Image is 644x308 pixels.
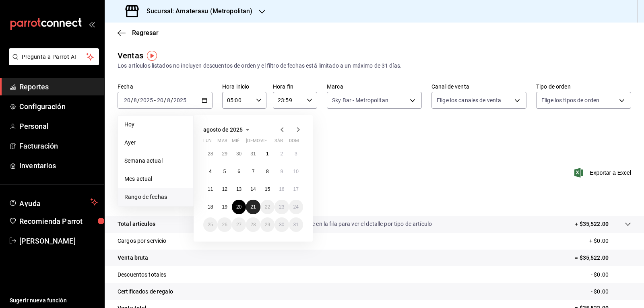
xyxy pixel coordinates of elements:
input: -- [157,97,164,103]
p: - $0.00 [591,271,631,279]
input: ---- [140,97,153,103]
abbr: lunes [203,138,212,147]
h3: Sucursal: Amaterasu (Metropolitan) [140,6,252,16]
abbr: 12 de agosto de 2025 [222,186,227,192]
abbr: 13 de agosto de 2025 [236,186,242,192]
abbr: 17 de agosto de 2025 [293,186,299,192]
span: Elige los tipos de orden [541,96,599,104]
label: Canal de venta [431,84,526,89]
p: Cargos por servicio [118,237,167,245]
img: Tooltip marker [147,51,157,61]
button: Regresar [118,29,159,37]
abbr: 7 de agosto de 2025 [252,169,255,174]
button: open_drawer_menu [89,21,95,27]
span: / [171,97,173,103]
span: Pregunta a Parrot AI [22,53,87,61]
p: Venta bruta [118,254,148,262]
label: Hora inicio [222,84,266,89]
abbr: 31 de julio de 2025 [250,151,256,157]
button: 4 de agosto de 2025 [203,164,217,179]
span: - [154,97,156,103]
abbr: 19 de agosto de 2025 [222,204,227,210]
button: 21 de agosto de 2025 [246,200,260,214]
p: Certificados de regalo [118,287,173,296]
label: Hora fin [273,84,317,89]
abbr: 28 de julio de 2025 [208,151,213,157]
span: Ayuda [19,197,87,207]
input: -- [124,97,131,103]
input: -- [133,97,137,103]
abbr: 25 de agosto de 2025 [208,222,213,227]
abbr: 30 de agosto de 2025 [279,222,284,227]
button: 24 de agosto de 2025 [289,200,303,214]
button: 7 de agosto de 2025 [246,164,260,179]
abbr: 21 de agosto de 2025 [250,204,256,210]
abbr: 29 de julio de 2025 [222,151,227,157]
p: + $35,522.00 [575,220,609,228]
abbr: 1 de agosto de 2025 [266,151,269,157]
button: 6 de agosto de 2025 [232,164,246,179]
span: / [131,97,133,103]
abbr: 11 de agosto de 2025 [208,186,213,192]
span: Configuración [19,101,98,112]
label: Tipo de orden [536,84,631,89]
button: 23 de agosto de 2025 [275,200,289,214]
button: 15 de agosto de 2025 [260,182,275,196]
button: 19 de agosto de 2025 [217,200,231,214]
span: Personal [19,121,98,132]
button: 8 de agosto de 2025 [260,164,275,179]
button: 18 de agosto de 2025 [203,200,217,214]
span: Rango de fechas [124,193,187,201]
abbr: 2 de agosto de 2025 [280,151,283,157]
button: 26 de agosto de 2025 [217,217,231,232]
span: Reportes [19,81,98,92]
abbr: 6 de agosto de 2025 [237,169,240,174]
span: / [137,97,140,103]
button: 27 de agosto de 2025 [232,217,246,232]
button: Pregunta a Parrot AI [9,48,99,65]
abbr: miércoles [232,138,239,147]
abbr: 28 de agosto de 2025 [250,222,256,227]
button: 3 de agosto de 2025 [289,147,303,161]
span: Mes actual [124,175,187,183]
input: -- [167,97,171,103]
span: Hoy [124,120,187,129]
abbr: 23 de agosto de 2025 [279,204,284,210]
abbr: 10 de agosto de 2025 [293,169,299,174]
abbr: jueves [246,138,293,147]
button: 16 de agosto de 2025 [275,182,289,196]
abbr: 16 de agosto de 2025 [279,186,284,192]
label: Fecha [118,84,213,89]
abbr: 9 de agosto de 2025 [280,169,283,174]
div: Los artículos listados no incluyen descuentos de orden y el filtro de fechas está limitado a un m... [118,62,631,70]
abbr: 22 de agosto de 2025 [265,204,270,210]
button: 2 de agosto de 2025 [275,147,289,161]
button: 28 de julio de 2025 [203,147,217,161]
abbr: 8 de agosto de 2025 [266,169,269,174]
button: 1 de agosto de 2025 [260,147,275,161]
span: Facturación [19,141,98,151]
input: ---- [173,97,187,103]
abbr: sábado [275,138,283,147]
span: Elige los canales de venta [437,96,501,104]
button: 29 de agosto de 2025 [260,217,275,232]
span: Inventarios [19,160,98,171]
button: 30 de agosto de 2025 [275,217,289,232]
span: agosto de 2025 [203,126,243,133]
abbr: 14 de agosto de 2025 [250,186,256,192]
button: 20 de agosto de 2025 [232,200,246,214]
p: Total artículos [118,220,155,228]
button: 12 de agosto de 2025 [217,182,231,196]
button: 13 de agosto de 2025 [232,182,246,196]
button: 5 de agosto de 2025 [217,164,231,179]
button: 29 de julio de 2025 [217,147,231,161]
abbr: 20 de agosto de 2025 [236,204,242,210]
button: 28 de agosto de 2025 [246,217,260,232]
p: = $35,522.00 [575,254,631,262]
span: Sugerir nueva función [10,296,98,305]
label: Marca [327,84,422,89]
button: 14 de agosto de 2025 [246,182,260,196]
button: Exportar a Excel [576,168,631,178]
